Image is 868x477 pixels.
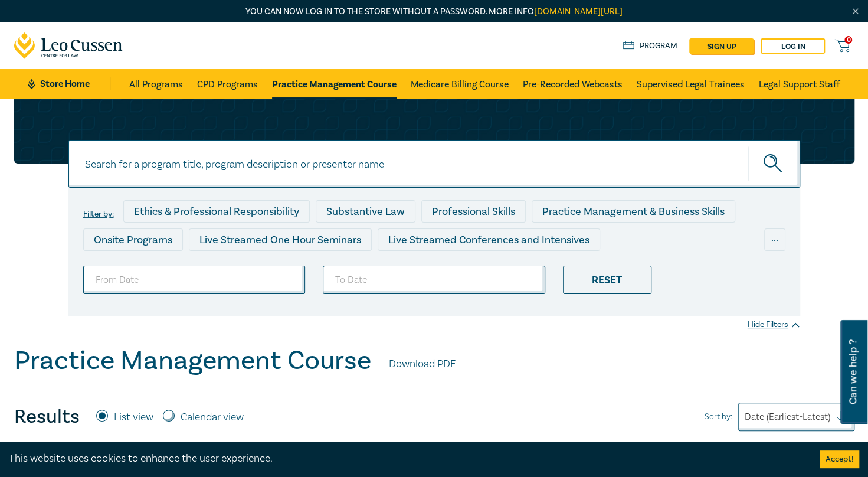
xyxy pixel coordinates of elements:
a: Log in [761,38,825,54]
div: Reset [563,266,651,294]
span: 0 [844,36,852,44]
h1: Practice Management Course [14,345,371,376]
div: Hide All Details [14,440,854,455]
div: ... [764,228,785,251]
div: Professional Skills [421,200,526,223]
a: Store Home [28,77,110,90]
div: National Programs [553,257,661,279]
a: sign up [689,38,754,54]
span: Sort by: [705,410,732,423]
input: To Date [323,266,545,294]
p: You can now log in to the store without a password. More info [14,5,854,18]
div: Live Streamed One Hour Seminars [189,228,372,251]
a: Medicare Billing Course [411,69,509,99]
input: Sort by [745,410,747,423]
div: Pre-Recorded Webcasts [276,257,412,279]
div: Substantive Law [316,200,415,223]
span: Can we help ? [847,327,859,417]
input: Search for a program title, program description or presenter name [68,140,800,188]
a: Legal Support Staff [759,69,840,99]
a: Program [623,40,677,53]
div: Hide Filters [748,319,800,331]
img: Close [850,6,860,17]
a: [DOMAIN_NAME][URL] [534,6,623,17]
div: Live Streamed Practical Workshops [83,257,270,279]
label: Calendar view [181,410,244,425]
div: Practice Management & Business Skills [532,200,735,223]
div: 10 CPD Point Packages [418,257,547,279]
h4: Results [14,405,80,429]
label: Filter by: [83,210,114,219]
a: CPD Programs [197,69,258,99]
a: Supervised Legal Trainees [637,69,745,99]
input: From Date [83,266,306,294]
a: Download PDF [389,357,456,372]
label: List view [114,410,153,425]
div: Onsite Programs [83,228,183,251]
a: Pre-Recorded Webcasts [523,69,623,99]
div: This website uses cookies to enhance the user experience. [9,451,802,466]
div: Live Streamed Conferences and Intensives [378,228,600,251]
a: All Programs [129,69,183,99]
div: Ethics & Professional Responsibility [123,200,310,223]
a: Practice Management Course [272,69,397,99]
button: Accept cookies [820,450,859,468]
